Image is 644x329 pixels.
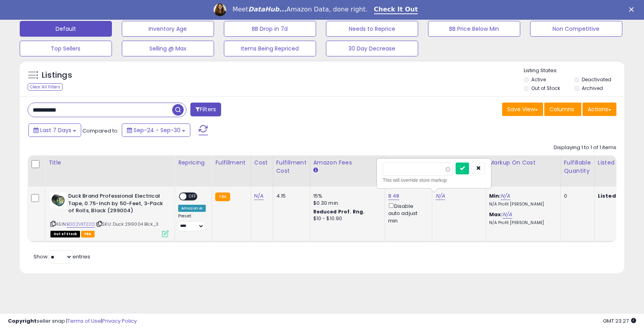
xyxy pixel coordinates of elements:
[50,193,169,236] div: ASIN:
[214,4,226,16] img: Profile image for Georgie
[598,192,634,200] b: Listed Price:
[313,208,365,215] b: Reduced Prof. Rng.
[81,231,95,237] span: FBA
[524,67,624,75] p: Listing States:
[549,105,574,113] span: Columns
[326,21,418,37] button: Needs to Reprice
[582,85,603,92] label: Archived
[530,21,622,37] button: Non Competitive
[186,193,199,200] span: OFF
[388,202,426,224] div: Disable auto adjust min
[82,127,119,135] span: Compared to:
[313,167,318,174] small: Amazon Fees.
[224,41,316,56] button: Items Being Repriced
[276,159,307,175] div: Fulfillment Cost
[254,192,264,200] a: N/A
[388,192,400,200] a: 8.48
[503,211,512,219] a: N/A
[582,76,611,83] label: Deactivated
[96,221,158,227] span: | SKU: Duck 299004 Blck_3
[531,76,546,83] label: Active
[313,200,379,207] div: $0.30 min
[254,159,270,167] div: Cost
[190,103,221,116] button: Filters
[374,6,418,14] a: Check It Out
[603,317,636,325] span: 2025-10-9 23:27 GMT
[489,220,555,226] p: N/A Profit [PERSON_NAME]
[102,317,137,325] a: Privacy Policy
[489,202,555,207] p: N/A Profit [PERSON_NAME]
[215,193,230,201] small: FBA
[233,6,368,13] div: Meet Amazon Data, done right.
[20,21,112,37] button: Default
[224,21,316,37] button: BB Drop in 7d
[122,41,214,56] button: Selling @ Max
[276,193,304,200] div: 4.15
[502,103,543,116] button: Save View
[122,21,214,37] button: Inventory Age
[436,192,445,200] a: N/A
[68,193,164,217] b: Duck Brand Professional Electrical Tape, 0.75-Inch by 50-Feet, 3-Pack of Rolls, Black (299004)
[40,126,71,134] span: Last 7 Days
[383,176,485,184] div: This will override store markup
[50,193,66,208] img: 41FdndfpF6L._SL40_.jpg
[215,159,247,167] div: Fulfillment
[50,231,80,237] span: All listings that are currently out of stock and unavailable for purchase on Amazon
[489,192,501,200] b: Min:
[67,317,101,325] a: Terms of Use
[28,83,63,91] div: Clear All Filters
[629,7,637,12] div: Close
[564,193,588,200] div: 0
[428,21,520,37] button: BB Price Below Min
[34,253,90,260] span: Show: entries
[583,103,616,116] button: Actions
[28,123,81,137] button: Last 7 Days
[67,221,95,228] a: B002VKT22O
[544,103,581,116] button: Columns
[122,123,190,137] button: Sep-24 - Sep-30
[42,70,72,81] h5: Listings
[501,192,510,200] a: N/A
[313,159,382,167] div: Amazon Fees
[178,205,206,212] div: Amazon AI
[20,41,112,56] button: Top Sellers
[531,85,560,92] label: Out of Stock
[48,159,171,167] div: Title
[486,155,560,187] th: The percentage added to the cost of goods (COGS) that forms the calculator for Min & Max prices.
[313,215,379,222] div: $10 - $10.90
[489,211,503,218] b: Max:
[313,193,379,200] div: 15%
[178,213,206,231] div: Preset:
[554,144,616,151] div: Displaying 1 to 1 of 1 items
[178,159,208,167] div: Repricing
[489,159,557,167] div: Markup on Cost
[326,41,418,56] button: 30 Day Decrease
[8,318,137,325] div: seller snap | |
[134,126,181,134] span: Sep-24 - Sep-30
[248,6,287,13] i: DataHub...
[564,159,591,175] div: Fulfillable Quantity
[8,317,37,325] strong: Copyright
